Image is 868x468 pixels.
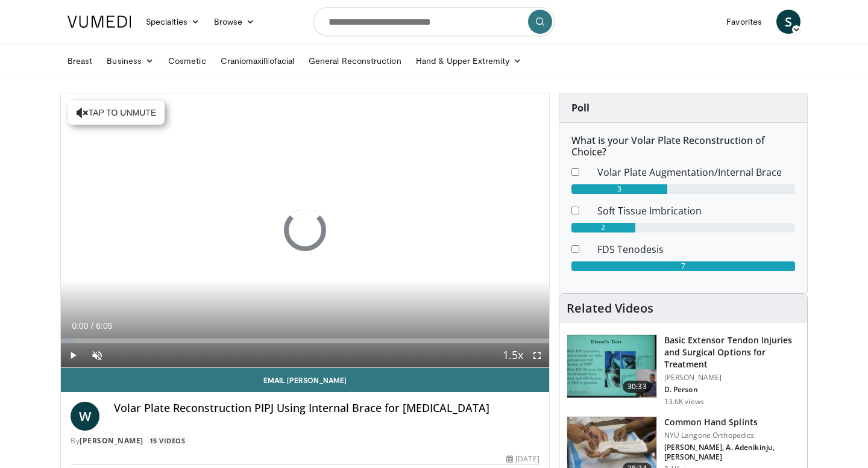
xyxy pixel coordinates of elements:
[567,301,653,316] h4: Related Videos
[71,435,539,446] div: By
[114,402,539,415] h4: Volar Plate Reconstruction PIPJ Using Internal Brace for [MEDICAL_DATA]
[664,416,800,428] h3: Common Hand Splints
[525,343,549,367] button: Fullscreen
[61,93,549,368] video-js: Video Player
[664,373,800,382] p: [PERSON_NAME]
[68,101,165,125] button: Tap to unmute
[571,184,667,194] div: 3
[139,10,207,34] a: Specialties
[207,10,262,34] a: Browse
[96,321,112,331] span: 6:05
[161,49,213,73] a: Cosmetic
[213,49,301,73] a: Craniomaxilliofacial
[588,204,804,218] dd: Soft Tissue Imbrication
[571,261,795,271] div: 7
[571,223,635,232] div: 2
[145,435,189,446] a: 15 Videos
[588,165,804,179] dd: Volar Plate Augmentation/Internal Brace
[571,135,795,158] h6: What is your Volar Plate Reconstruction of Choice?
[409,49,529,73] a: Hand & Upper Extremity
[60,49,99,73] a: Breast
[61,343,85,367] button: Play
[588,242,804,257] dd: FDS Tenodesis
[71,402,99,431] a: W
[719,10,769,34] a: Favorites
[664,443,800,462] p: [PERSON_NAME], A. Adenikinju, [PERSON_NAME]
[301,49,409,73] a: General Reconstruction
[61,339,549,343] div: Progress Bar
[85,343,109,367] button: Unmute
[567,335,656,398] img: bed40874-ca21-42dc-8a42-d9b09b7d8d58.150x105_q85_crop-smart_upscale.jpg
[664,334,800,370] h3: Basic Extensor Tendon Injuries and Surgical Options for Treatment
[99,49,161,73] a: Business
[776,10,800,34] a: S
[506,454,539,464] div: [DATE]
[571,101,590,114] strong: Poll
[623,381,652,393] span: 30:33
[80,435,143,446] a: [PERSON_NAME]
[91,321,93,331] span: /
[68,16,131,28] img: VuMedi Logo
[567,334,800,407] a: 30:33 Basic Extensor Tendon Injuries and Surgical Options for Treatment [PERSON_NAME] D. Person 1...
[664,397,704,407] p: 13.6K views
[61,368,549,392] a: Email [PERSON_NAME]
[664,431,800,440] p: NYU Langone Orthopedics
[664,385,800,395] p: D. Person
[72,321,88,331] span: 0:00
[313,7,555,36] input: Search topics, interventions
[501,343,525,367] button: Playback Rate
